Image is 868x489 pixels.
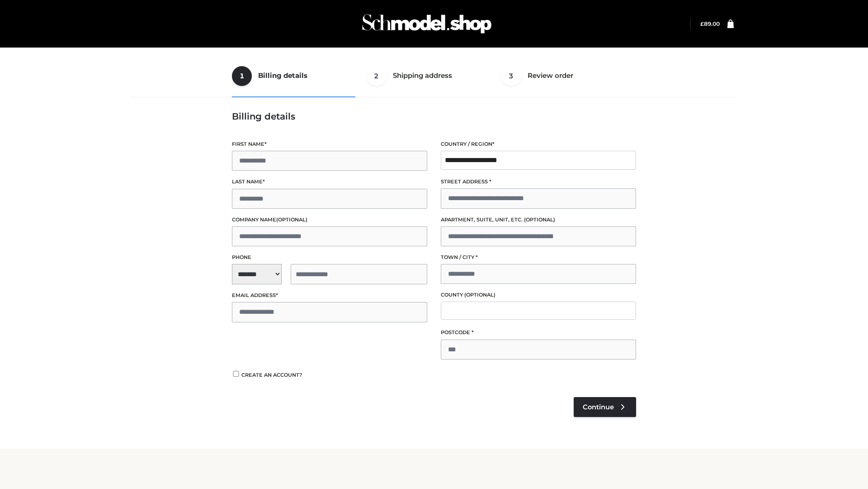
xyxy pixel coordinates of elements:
[232,371,240,377] input: Create an account?
[232,253,427,262] label: Phone
[441,253,636,262] label: Town / City
[232,216,427,224] label: Company name
[241,372,302,378] span: Create an account?
[232,111,636,122] h3: Billing details
[464,292,495,298] span: (optional)
[700,20,704,27] span: £
[232,140,427,149] label: First name
[441,177,636,186] label: Street address
[232,291,427,300] label: Email address
[583,403,614,411] span: Continue
[359,6,495,42] img: Schmodel Admin 964
[441,328,636,337] label: Postcode
[276,216,307,223] span: (optional)
[700,20,720,27] bdi: 89.00
[441,140,636,149] label: Country / Region
[441,291,636,299] label: County
[574,397,636,417] a: Continue
[524,216,555,223] span: (optional)
[700,20,720,27] a: £89.00
[232,177,427,186] label: Last name
[441,216,636,224] label: Apartment, suite, unit, etc.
